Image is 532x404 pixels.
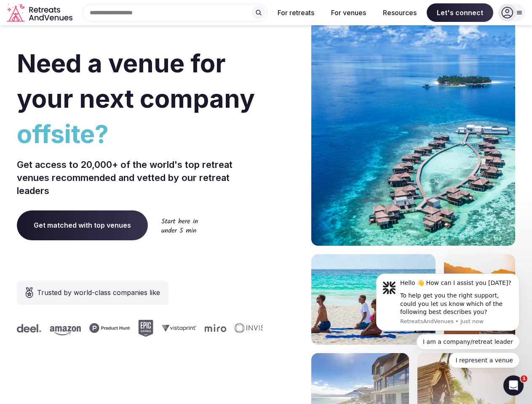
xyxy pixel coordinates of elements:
p: Get access to 20,000+ of the world's top retreat venues recommended and vetted by our retreat lea... [17,158,263,197]
svg: Deel company logo [16,324,41,332]
svg: Invisible company logo [234,323,281,333]
img: woman sitting in back of truck with camels [444,254,515,345]
span: offsite? [17,116,263,151]
a: Visit the homepage [7,3,74,22]
span: Need a venue for your next company [17,48,255,114]
a: Get matched with top venues [17,210,148,240]
svg: Retreats and Venues company logo [7,3,74,22]
img: yoga on tropical beach [311,254,436,345]
svg: Miro company logo [204,324,226,332]
svg: Vistaprint company logo [161,324,196,332]
svg: Epic Games company logo [138,320,153,337]
span: 1 [521,375,527,382]
span: Trusted by world-class companies like [37,287,160,298]
iframe: Intercom live chat [503,375,524,396]
button: For retreats [271,3,321,22]
img: Start here in under 5 min [161,218,198,233]
iframe: Intercom notifications message [364,266,532,373]
button: For venues [324,3,373,22]
button: Resources [376,3,423,22]
span: Let's connect [427,3,493,22]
